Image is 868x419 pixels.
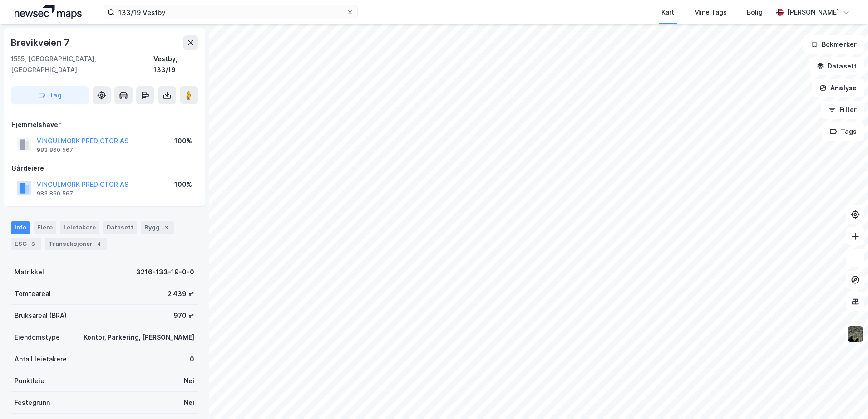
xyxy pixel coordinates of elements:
[11,54,153,75] div: 1555, [GEOGRAPHIC_DATA], [GEOGRAPHIC_DATA]
[37,190,73,197] div: 983 860 567
[168,288,194,299] div: 2 439 ㎡
[94,239,104,248] div: 4
[11,86,89,104] button: Tag
[15,267,44,278] div: Matrikkel
[822,122,864,141] button: Tags
[15,332,60,343] div: Eiendomstype
[661,7,674,18] div: Kart
[60,221,99,234] div: Leietakere
[694,7,727,18] div: Mine Tags
[823,375,868,419] iframe: Chat Widget
[162,223,171,232] div: 3
[190,354,194,365] div: 0
[787,7,839,18] div: [PERSON_NAME]
[747,7,763,18] div: Bolig
[115,5,346,19] input: Søk på adresse, matrikkel, gårdeiere, leietakere eller personer
[823,375,868,419] div: Kontrollprogram for chat
[15,397,50,408] div: Festegrunn
[812,79,864,97] button: Analyse
[847,326,864,343] img: 9k=
[803,35,864,54] button: Bokmerker
[11,163,197,174] div: Gårdeiere
[11,238,41,250] div: ESG
[103,221,137,234] div: Datasett
[11,119,197,130] div: Hjemmelshaver
[34,221,56,234] div: Eiere
[45,238,107,250] div: Transaksjoner
[37,146,73,154] div: 983 860 567
[15,310,67,321] div: Bruksareal (BRA)
[136,267,194,278] div: 3216-133-19-0-0
[29,239,38,248] div: 6
[173,310,194,321] div: 970 ㎡
[174,136,192,146] div: 100%
[809,57,864,75] button: Datasett
[153,54,198,75] div: Vestby, 133/19
[84,332,194,343] div: Kontor, Parkering, [PERSON_NAME]
[821,101,864,119] button: Filter
[11,35,71,50] div: Brevikveien 7
[15,288,51,299] div: Tomteareal
[15,354,67,365] div: Antall leietakere
[15,375,44,386] div: Punktleie
[15,5,82,19] img: logo.a4113a55bc3d86da70a041830d287a7e.svg
[174,179,192,190] div: 100%
[11,221,30,234] div: Info
[184,375,194,386] div: Nei
[141,221,174,234] div: Bygg
[184,397,194,408] div: Nei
